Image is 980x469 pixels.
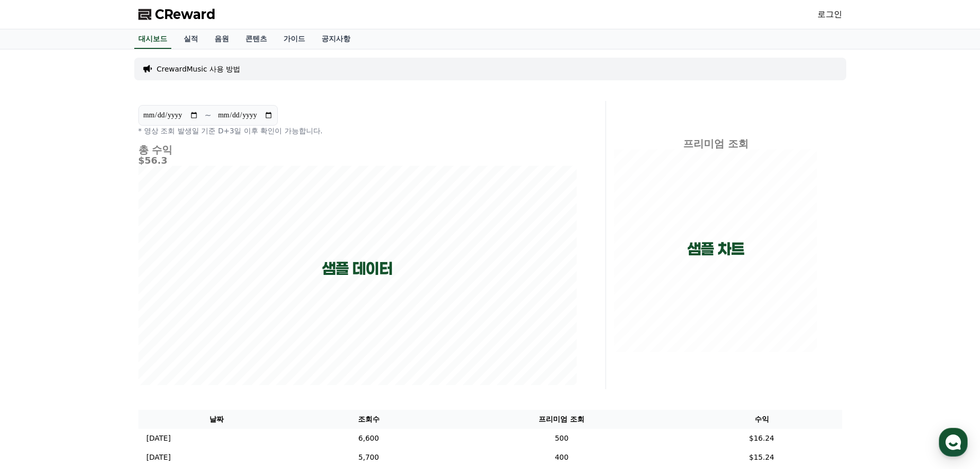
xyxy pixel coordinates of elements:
td: 5,700 [295,448,442,467]
a: 설정 [133,326,198,352]
th: 프리미엄 조회 [442,410,681,429]
p: ~ [205,109,211,121]
p: 샘플 차트 [687,240,744,258]
a: CrewardMusic 사용 방법 [157,64,241,74]
a: 홈 [3,326,68,352]
a: 대시보드 [134,29,171,49]
td: 400 [442,448,681,467]
p: 샘플 데이터 [322,259,393,278]
th: 날짜 [138,410,296,429]
span: 홈 [32,342,39,350]
a: 실적 [175,29,206,49]
td: 6,600 [295,429,442,448]
a: 음원 [206,29,237,49]
h4: 프리미엄 조회 [614,138,817,149]
a: 로그인 [817,8,842,21]
a: CReward [138,6,216,23]
a: 대화 [68,326,133,352]
td: 500 [442,429,681,448]
td: $15.24 [682,448,842,467]
h4: 총 수익 [138,144,577,155]
td: $16.24 [682,429,842,448]
span: 설정 [159,342,171,350]
span: 대화 [94,342,106,351]
span: CReward [155,6,216,23]
p: [DATE] [147,433,171,444]
th: 조회수 [295,410,442,429]
p: [DATE] [147,452,171,463]
a: 공지사항 [313,29,359,49]
a: 콘텐츠 [237,29,275,49]
p: * 영상 조회 발생일 기준 D+3일 이후 확인이 가능합니다. [138,126,577,136]
a: 가이드 [275,29,313,49]
th: 수익 [682,410,842,429]
h5: $56.3 [138,155,577,166]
